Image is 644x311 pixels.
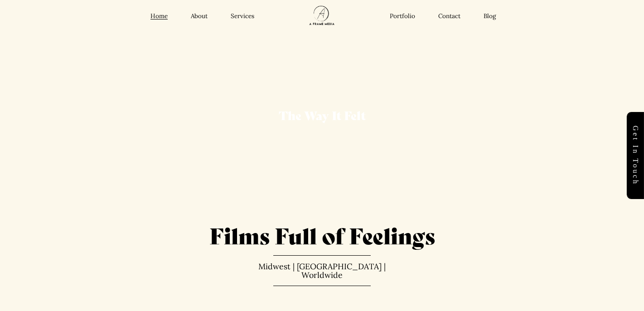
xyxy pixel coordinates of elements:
[231,12,254,20] a: Services
[279,106,366,123] span: The Way It Felt
[484,12,496,20] a: Blog
[16,220,628,249] h1: Films Full of Feelings
[150,12,168,20] a: Home
[390,12,415,20] a: Portfolio
[191,12,208,20] a: About
[438,12,460,20] a: Contact
[627,112,644,199] a: Get in touch
[247,262,397,280] p: Midwest | [GEOGRAPHIC_DATA] | Worldwide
